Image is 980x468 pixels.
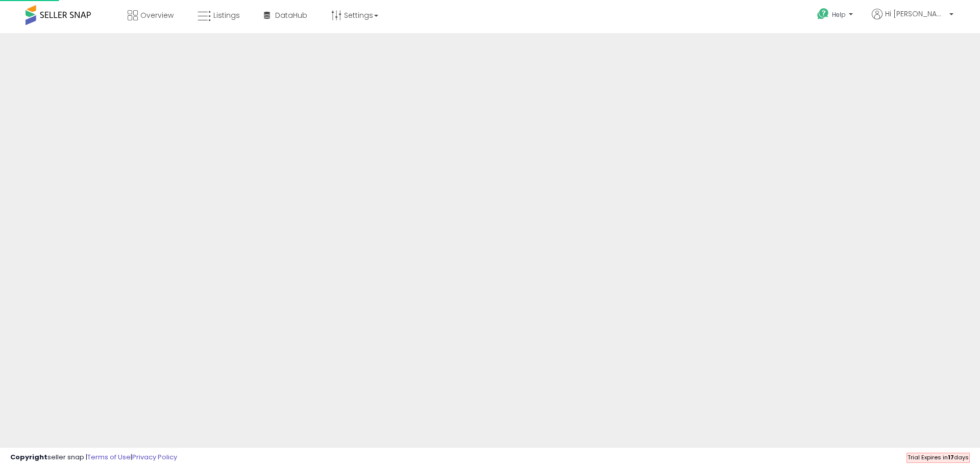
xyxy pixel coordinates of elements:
[213,10,240,20] span: Listings
[275,10,307,20] span: DataHub
[885,9,946,19] span: Hi [PERSON_NAME]
[10,452,47,462] strong: Copyright
[87,452,131,462] a: Terms of Use
[10,453,177,462] div: seller snap | |
[872,9,953,32] a: Hi [PERSON_NAME]
[132,452,177,462] a: Privacy Policy
[908,453,969,461] span: Trial Expires in days
[832,10,846,19] span: Help
[817,8,829,20] i: Get Help
[140,10,174,20] span: Overview
[948,453,954,461] b: 17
